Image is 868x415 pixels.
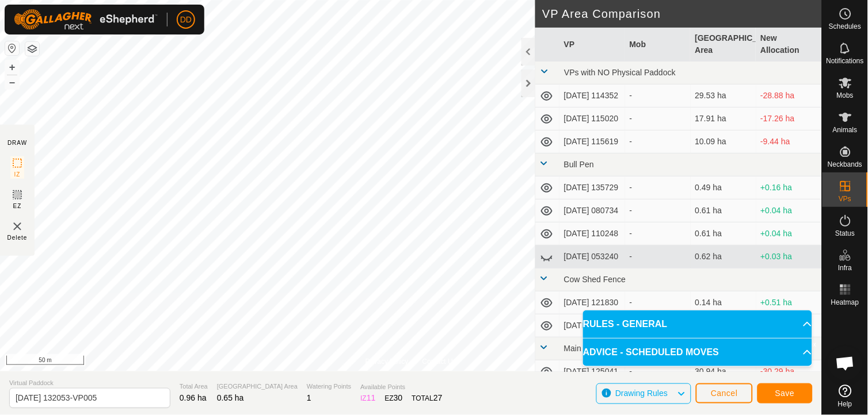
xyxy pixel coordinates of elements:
[756,245,822,268] td: +0.03 ha
[366,356,409,367] a: Privacy Policy
[711,389,738,398] span: Cancel
[5,41,19,55] button: Reset Map
[14,170,21,179] span: IZ
[691,222,756,245] td: 0.61 ha
[5,75,19,89] button: –
[696,383,753,404] button: Cancel
[13,202,22,210] span: EZ
[691,199,756,222] td: 0.61 ha
[433,393,443,402] span: 27
[559,107,625,130] td: [DATE] 115020
[757,383,813,404] button: Save
[542,7,822,21] h2: VP Area Comparison
[630,251,686,263] div: -
[564,344,606,353] span: Main Fence
[691,28,756,62] th: [GEOGRAPHIC_DATA] Area
[756,360,822,383] td: -30.29 ha
[630,182,686,194] div: -
[412,392,443,404] div: TOTAL
[756,222,822,245] td: +0.04 ha
[630,297,686,309] div: -
[775,389,795,398] span: Save
[838,264,852,271] span: Infra
[360,392,375,404] div: IZ
[828,161,862,168] span: Neckbands
[7,233,28,242] span: Delete
[835,230,855,237] span: Status
[827,57,864,64] span: Notifications
[630,136,686,148] div: -
[559,199,625,222] td: [DATE] 080734
[691,84,756,107] td: 29.53 ha
[583,339,812,366] p-accordion-header: ADVICE - SCHEDULED MOVES
[691,107,756,130] td: 17.91 ha
[9,378,170,388] span: Virtual Paddock
[823,380,868,412] a: Help
[559,314,625,337] td: [DATE] 132053
[839,195,851,202] span: VPs
[559,222,625,245] td: [DATE] 110248
[691,291,756,314] td: 0.14 ha
[833,126,858,133] span: Animals
[756,130,822,153] td: -9.44 ha
[559,28,625,62] th: VP
[691,245,756,268] td: 0.62 ha
[756,291,822,314] td: +0.51 ha
[831,299,859,306] span: Heatmap
[5,60,19,74] button: +
[583,345,719,359] span: ADVICE - SCHEDULED MOVES
[559,84,625,107] td: [DATE] 114352
[307,393,311,402] span: 1
[559,176,625,199] td: [DATE] 135729
[564,160,594,169] span: Bull Pen
[691,360,756,383] td: 30.94 ha
[25,42,39,56] button: Map Layers
[559,360,625,383] td: [DATE] 125041
[394,393,403,402] span: 30
[829,23,861,30] span: Schedules
[422,356,456,367] a: Contact Us
[217,393,244,402] span: 0.65 ha
[559,291,625,314] td: [DATE] 121830
[630,366,686,378] div: -
[630,205,686,217] div: -
[564,275,626,284] span: Cow Shed Fence
[360,382,442,392] span: Available Points
[691,176,756,199] td: 0.49 ha
[756,199,822,222] td: +0.04 ha
[756,107,822,130] td: -17.26 ha
[630,113,686,125] div: -
[583,317,668,331] span: RULES - GENERAL
[837,92,854,99] span: Mobs
[367,393,376,402] span: 11
[180,382,208,391] span: Total Area
[583,310,812,338] p-accordion-header: RULES - GENERAL
[217,382,298,391] span: [GEOGRAPHIC_DATA] Area
[756,28,822,62] th: New Allocation
[385,392,403,404] div: EZ
[307,382,351,391] span: Watering Points
[756,84,822,107] td: -28.88 ha
[630,90,686,102] div: -
[615,389,668,398] span: Drawing Rules
[10,220,24,233] img: VP
[559,245,625,268] td: [DATE] 053240
[559,130,625,153] td: [DATE] 115619
[625,28,691,62] th: Mob
[630,228,686,240] div: -
[7,139,27,147] div: DRAW
[756,176,822,199] td: +0.16 ha
[180,14,192,26] span: DD
[828,346,863,381] div: Open chat
[838,401,852,408] span: Help
[14,9,158,30] img: Gallagher Logo
[180,393,207,402] span: 0.96 ha
[564,68,676,77] span: VPs with NO Physical Paddock
[691,130,756,153] td: 10.09 ha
